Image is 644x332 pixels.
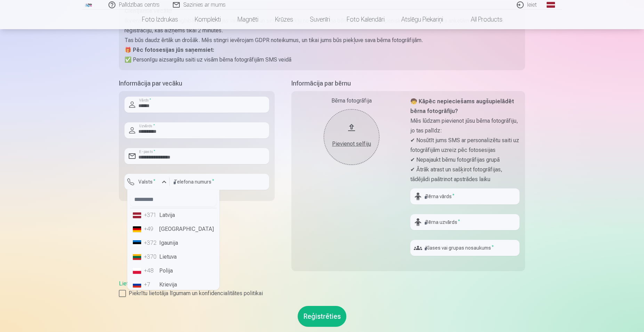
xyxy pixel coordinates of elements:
[410,116,520,136] p: Mēs lūdzam pievienot jūsu bērna fotogrāfiju, jo tas palīdz:
[144,211,158,219] div: +371
[130,250,217,264] li: Lietuva
[324,109,379,165] button: Pievienot selfiju
[124,55,520,65] p: ✅ Personīgu aizsargātu saiti uz visām bērna fotogrāfijām SMS veidā
[124,35,520,45] p: Tas būs daudz ērtāk un drošāk. Mēs stingri ievērojam GDPR noteikumus, un tikai jums būs piekļuve ...
[291,79,525,88] h5: Informācija par bērnu
[130,236,217,250] li: Igaunija
[134,10,186,29] a: Foto izdrukas
[119,280,525,298] div: ,
[297,97,406,105] div: Bērna fotogrāfija
[410,136,520,155] p: ✔ Nosūtīt jums SMS ar personalizētu saiti uz fotogrāfijām uzreiz pēc fotosesijas
[144,267,158,275] div: +48
[130,278,217,292] li: Krievija
[186,10,229,29] a: Komplekti
[130,208,217,222] li: Latvija
[144,225,158,233] div: +49
[410,155,520,165] p: ✔ Nepajaukt bērnu fotogrāfijas grupā
[410,165,520,184] p: ✔ Ātrāk atrast un sašķirot fotogrāfijas, tādējādi paātrinot apstrādes laiku
[267,10,301,29] a: Krūzes
[124,47,214,53] strong: 🎁 Pēc fotosesijas jūs saņemsiet:
[338,10,393,29] a: Foto kalendāri
[301,10,338,29] a: Suvenīri
[136,178,158,185] label: Valsts
[130,222,217,236] li: [GEOGRAPHIC_DATA]
[298,306,346,327] button: Reģistrēties
[393,10,451,29] a: Atslēgu piekariņi
[331,140,372,148] div: Pievienot selfiju
[119,280,163,287] a: Lietošanas līgums
[119,289,525,298] label: Piekrītu lietotāja līgumam un konfidencialitātes politikai
[410,98,514,114] strong: 🧒 Kāpēc nepieciešams augšupielādēt bērna fotogrāfiju?
[124,174,170,190] button: Valsts*
[144,253,158,261] div: +370
[119,79,275,88] h5: Informācija par vecāku
[85,3,92,7] img: /fa1
[144,239,158,247] div: +372
[130,264,217,278] li: Polija
[144,281,158,289] div: +7
[229,10,267,29] a: Magnēti
[451,10,511,29] a: All products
